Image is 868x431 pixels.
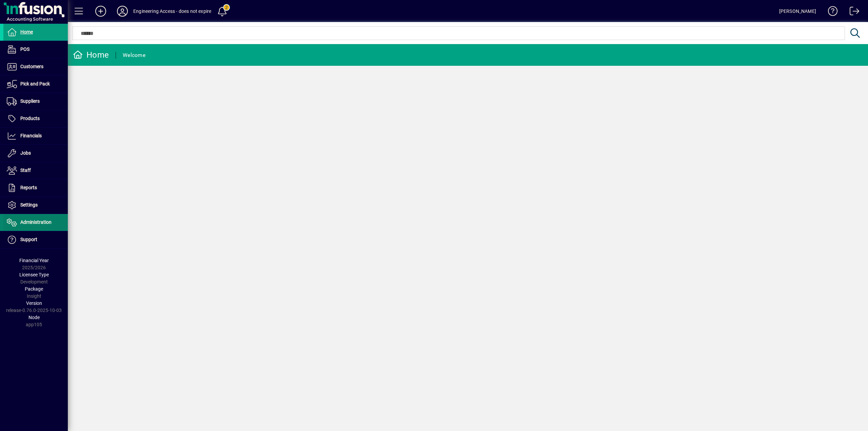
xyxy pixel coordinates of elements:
[19,258,49,263] span: Financial Year
[845,1,860,23] a: Logout
[3,110,68,127] a: Products
[20,219,52,225] span: Administration
[3,145,68,162] a: Jobs
[25,286,43,292] span: Package
[20,81,50,86] span: Pick and Pack
[26,300,42,306] span: Version
[823,1,838,23] a: Knowledge Base
[3,214,68,231] a: Administration
[20,64,43,69] span: Customers
[3,179,68,196] a: Reports
[73,50,109,60] div: Home
[779,6,816,17] div: [PERSON_NAME]
[133,6,211,17] div: Engineering Access - does not expire
[20,29,33,35] span: Home
[20,150,31,156] span: Jobs
[20,202,38,208] span: Settings
[19,272,49,277] span: Licensee Type
[20,116,40,121] span: Products
[3,162,68,179] a: Staff
[3,76,68,93] a: Pick and Pack
[20,237,37,242] span: Support
[123,50,145,61] div: Welcome
[28,315,40,320] span: Node
[112,5,133,17] button: Profile
[90,5,112,17] button: Add
[3,128,68,144] a: Financials
[20,98,40,104] span: Suppliers
[3,231,68,248] a: Support
[3,58,68,75] a: Customers
[20,133,42,138] span: Financials
[3,197,68,214] a: Settings
[20,185,37,190] span: Reports
[3,93,68,110] a: Suppliers
[20,46,29,52] span: POS
[3,41,68,58] a: POS
[20,168,31,173] span: Staff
